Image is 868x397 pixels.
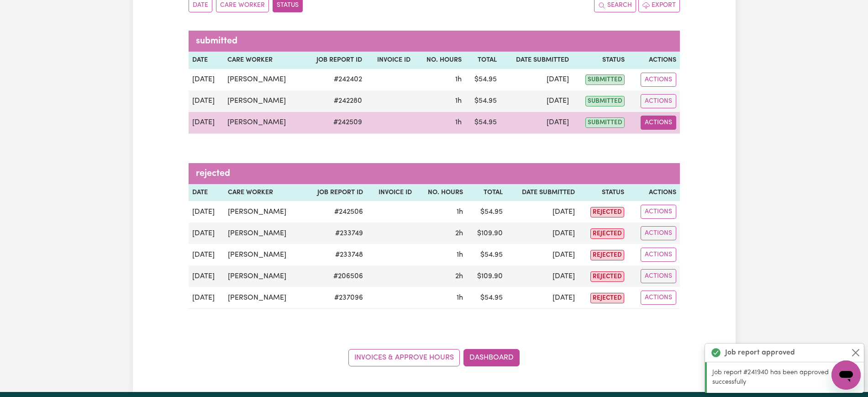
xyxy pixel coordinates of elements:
[224,184,303,201] th: Care worker
[467,184,506,201] th: Total
[590,293,624,303] span: rejected
[455,119,462,126] span: 1 hour
[189,244,224,265] td: [DATE]
[455,273,463,280] span: 2 hours
[641,94,676,108] button: Actions
[303,244,367,265] td: # 233748
[850,347,861,358] button: Close
[465,52,501,69] th: Total
[585,74,625,85] span: submitted
[189,265,224,287] td: [DATE]
[348,349,460,366] a: Invoices & Approve Hours
[506,201,579,222] td: [DATE]
[189,90,224,112] td: [DATE]
[189,184,224,201] th: Date
[465,112,501,134] td: $ 54.95
[590,228,624,239] span: rejected
[457,251,463,259] span: 1 hour
[189,163,680,184] caption: rejected
[189,52,224,69] th: Date
[725,347,795,358] strong: Job report approved
[585,96,625,106] span: submitted
[189,222,224,244] td: [DATE]
[641,205,676,219] button: Actions
[500,69,573,90] td: [DATE]
[224,90,302,112] td: [PERSON_NAME]
[506,244,579,265] td: [DATE]
[224,69,302,90] td: [PERSON_NAME]
[224,287,303,309] td: [PERSON_NAME]
[224,201,303,222] td: [PERSON_NAME]
[465,90,501,112] td: $ 54.95
[457,294,463,302] span: 1 hour
[455,97,462,105] span: 1 hour
[189,287,224,309] td: [DATE]
[712,368,858,387] p: Job report #241940 has been approved successfully
[831,360,861,390] iframe: Button to launch messaging window
[628,184,679,201] th: Actions
[302,52,366,69] th: Job Report ID
[224,222,303,244] td: [PERSON_NAME]
[367,184,416,201] th: Invoice ID
[303,287,367,309] td: # 237096
[506,222,579,244] td: [DATE]
[467,222,506,244] td: $ 109.90
[189,112,224,134] td: [DATE]
[500,52,573,69] th: Date Submitted
[585,117,625,128] span: submitted
[500,112,573,134] td: [DATE]
[573,52,628,69] th: Status
[189,31,680,52] caption: submitted
[590,271,624,282] span: rejected
[506,184,579,201] th: Date Submitted
[303,265,367,287] td: # 206506
[302,112,366,134] td: # 242509
[467,265,506,287] td: $ 109.90
[579,184,628,201] th: Status
[303,222,367,244] td: # 233749
[457,208,463,216] span: 1 hour
[303,201,367,222] td: # 242506
[189,69,224,90] td: [DATE]
[628,52,679,69] th: Actions
[189,201,224,222] td: [DATE]
[641,269,676,283] button: Actions
[641,248,676,262] button: Actions
[467,287,506,309] td: $ 54.95
[224,244,303,265] td: [PERSON_NAME]
[463,349,520,366] a: Dashboard
[506,287,579,309] td: [DATE]
[302,90,366,112] td: # 242280
[303,184,367,201] th: Job Report ID
[641,226,676,240] button: Actions
[641,291,676,305] button: Actions
[641,116,676,130] button: Actions
[366,52,414,69] th: Invoice ID
[414,52,465,69] th: No. Hours
[506,265,579,287] td: [DATE]
[455,230,463,237] span: 2 hours
[467,201,506,222] td: $ 54.95
[467,244,506,265] td: $ 54.95
[590,250,624,260] span: rejected
[465,69,501,90] td: $ 54.95
[224,265,303,287] td: [PERSON_NAME]
[641,73,676,87] button: Actions
[500,90,573,112] td: [DATE]
[590,207,624,217] span: rejected
[224,52,302,69] th: Care worker
[224,112,302,134] td: [PERSON_NAME]
[416,184,467,201] th: No. Hours
[455,76,462,83] span: 1 hour
[302,69,366,90] td: # 242402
